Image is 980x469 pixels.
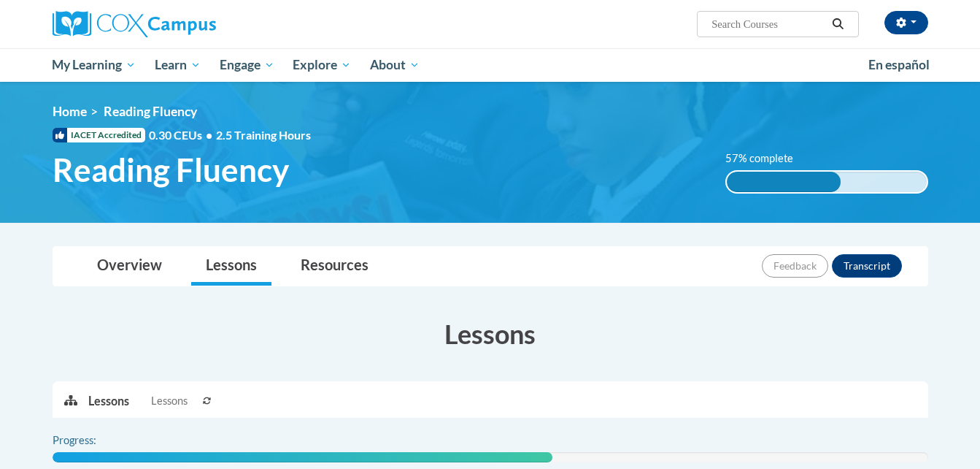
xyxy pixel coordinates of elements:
[827,15,849,33] button: Search
[360,48,429,82] a: About
[53,11,330,37] a: Cox Campus
[53,432,136,449] label: Progress:
[155,56,201,74] span: Learn
[710,15,827,33] input: Search Courses
[53,128,145,142] span: IACET Accredited
[283,48,360,82] a: Explore
[145,48,210,82] a: Learn
[53,11,216,37] img: Cox Campus
[43,48,146,82] a: My Learning
[206,128,212,142] span: •
[210,48,284,82] a: Engage
[82,247,177,286] a: Overview
[884,11,928,34] button: Account Settings
[868,57,930,72] span: En español
[859,50,939,80] a: En español
[151,393,188,409] span: Lessons
[727,172,841,192] div: 57% complete
[149,127,216,143] span: 0.30 CEUs
[88,393,129,409] p: Lessons
[370,56,420,74] span: About
[762,254,828,278] button: Feedback
[220,56,274,74] span: Engage
[53,316,928,352] h3: Lessons
[53,104,87,119] a: Home
[293,56,351,74] span: Explore
[104,104,197,119] span: Reading Fluency
[191,247,271,286] a: Lessons
[832,254,902,278] button: Transcript
[52,56,136,74] span: My Learning
[286,247,383,286] a: Resources
[53,150,289,189] span: Reading Fluency
[216,128,311,142] span: 2.5 Training Hours
[725,150,809,167] label: 57% complete
[31,48,950,82] div: Main menu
